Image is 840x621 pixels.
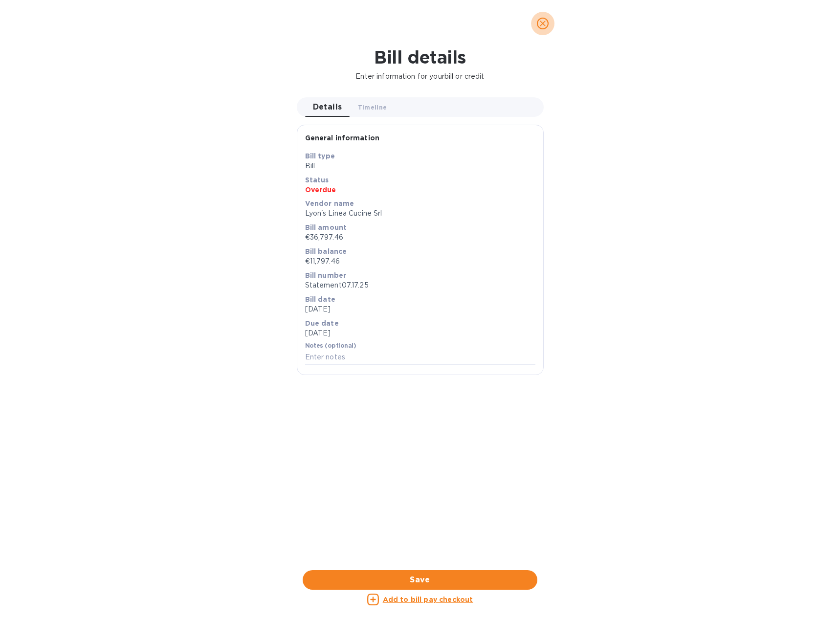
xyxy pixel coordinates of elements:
b: Vendor name [305,200,354,207]
b: General information [305,134,380,142]
b: Status [305,176,329,184]
p: €11,797.46 [305,256,535,266]
span: Timeline [358,102,387,112]
p: €36,797.46 [305,232,535,243]
span: Save [310,574,530,586]
b: Bill balance [305,247,347,255]
input: Enter notes [305,350,535,365]
b: Bill amount [305,223,347,231]
button: close [531,12,554,35]
b: Bill number [305,271,347,279]
b: Bill type [305,152,335,160]
b: Due date [305,319,339,327]
p: Statement07.17.25 [305,280,535,290]
span: Details [313,100,342,114]
button: Save [303,570,537,590]
p: Overdue [305,185,535,195]
u: Add to bill pay checkout [383,596,473,603]
p: Lyon's Linea Cucine Srl [305,208,535,219]
p: Bill [305,161,535,171]
h1: Bill details [8,47,832,67]
p: [DATE] [305,328,535,338]
p: Enter information for your bill or credit [8,71,832,82]
b: Bill date [305,295,335,303]
label: Notes (optional) [305,343,356,349]
p: [DATE] [305,304,535,314]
